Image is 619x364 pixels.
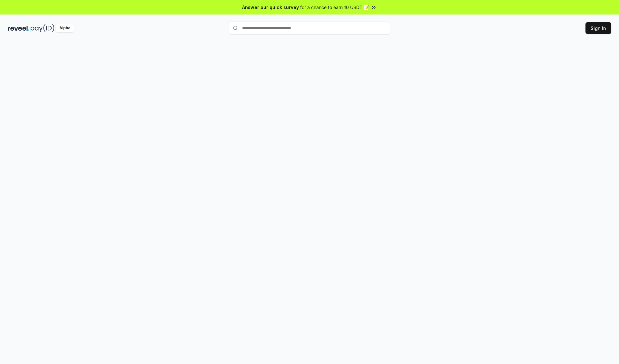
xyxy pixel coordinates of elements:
span: Answer our quick survey [242,4,299,11]
button: Sign In [585,22,611,34]
img: pay_id [31,24,54,32]
span: for a chance to earn 10 USDT 📝 [300,4,369,11]
img: reveel_dark [8,24,29,32]
div: Alpha [56,24,74,32]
